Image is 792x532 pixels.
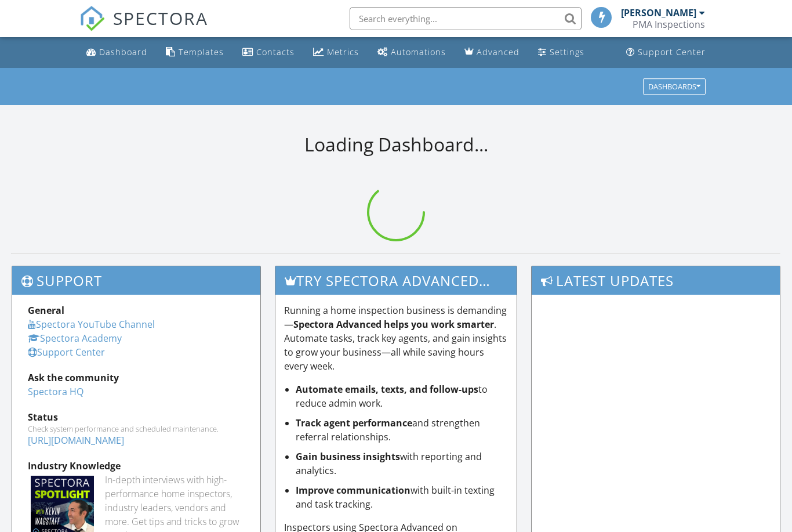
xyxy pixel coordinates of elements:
[391,46,446,57] div: Automations
[161,42,228,63] a: Templates
[238,42,299,63] a: Contacts
[460,42,524,63] a: Advanced
[533,42,589,63] a: Settings
[275,266,517,295] h3: Try spectora advanced [DATE]
[296,484,410,497] strong: Improve communication
[550,46,584,57] div: Settings
[477,46,519,57] div: Advanced
[308,42,364,63] a: Metrics
[284,303,508,373] p: Running a home inspection business is demanding— . Automate tasks, track key agents, and gain ins...
[643,78,706,95] button: Dashboards
[79,16,208,40] a: SPECTORA
[79,6,105,31] img: The Best Home Inspection Software - Spectora
[296,450,508,477] li: with reporting and analytics.
[256,46,295,57] div: Contacts
[28,424,245,433] div: Check system performance and scheduled maintenance.
[638,46,706,57] div: Support Center
[28,434,124,447] a: [URL][DOMAIN_NAME]
[99,46,147,57] div: Dashboard
[296,483,508,511] li: with built-in texting and task tracking.
[296,416,508,444] li: and strengthen referral relationships.
[296,417,412,429] strong: Track agent performance
[113,6,208,30] span: SPECTORA
[327,46,359,57] div: Metrics
[648,82,700,91] div: Dashboards
[532,266,780,295] h3: Latest Updates
[28,459,245,473] div: Industry Knowledge
[28,371,245,385] div: Ask the community
[28,410,245,424] div: Status
[293,318,494,331] strong: Spectora Advanced helps you work smarter
[179,46,224,57] div: Templates
[296,382,508,410] li: to reduce admin work.
[12,266,260,295] h3: Support
[28,304,64,317] strong: General
[82,42,152,63] a: Dashboard
[622,42,710,63] a: Support Center
[373,42,451,63] a: Automations (Basic)
[350,7,582,30] input: Search everything...
[28,318,155,331] a: Spectora YouTube Channel
[633,19,705,30] div: PMA Inspections
[28,385,83,398] a: Spectora HQ
[296,383,478,396] strong: Automate emails, texts, and follow-ups
[28,346,105,359] a: Support Center
[621,7,696,19] div: [PERSON_NAME]
[28,332,122,345] a: Spectora Academy
[296,450,400,463] strong: Gain business insights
